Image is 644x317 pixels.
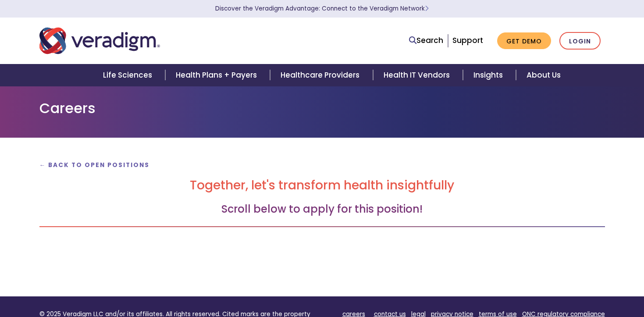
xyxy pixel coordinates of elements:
a: Get Demo [497,32,551,50]
a: About Us [516,64,571,86]
a: Login [559,32,601,50]
a: Insights [463,64,516,86]
a: Life Sciences [93,64,165,86]
a: Search [409,35,443,46]
a: Discover the Veradigm Advantage: Connect to the Veradigm NetworkLearn More [215,4,429,13]
a: Healthcare Providers [270,64,373,86]
h3: Scroll below to apply for this position! [39,203,605,216]
h1: Careers [39,100,605,117]
a: Health IT Vendors [373,64,463,86]
img: Veradigm logo [39,26,160,55]
a: ← Back to Open Positions [39,161,150,169]
a: Health Plans + Payers [165,64,270,86]
h2: Together, let's transform health insightfully [39,178,605,193]
span: Learn More [425,4,429,13]
a: Support [452,35,483,46]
